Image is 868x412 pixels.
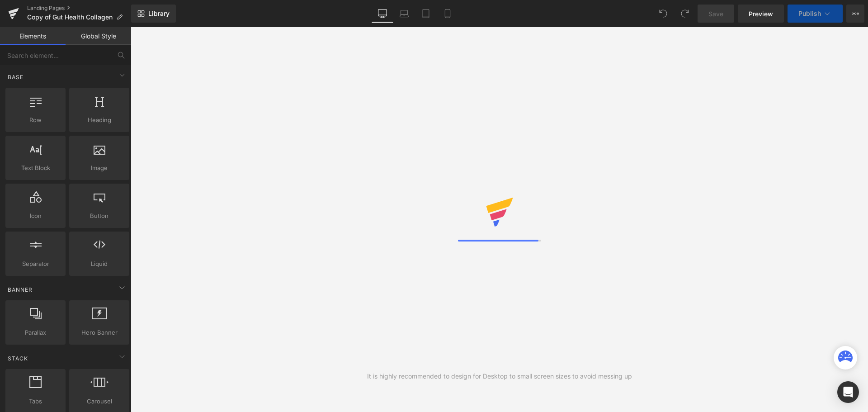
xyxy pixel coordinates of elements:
span: Banner [7,285,33,294]
span: Liquid [72,259,127,269]
button: Redo [676,5,694,23]
span: Heading [72,115,127,125]
span: Separator [8,259,63,269]
button: Undo [654,5,672,23]
a: Tablet [415,5,437,23]
a: Desktop [372,5,393,23]
span: Row [8,115,63,125]
span: Library [148,9,170,18]
div: Open Intercom Messenger [837,381,859,403]
span: Stack [7,354,29,363]
div: It is highly recommended to design for Desktop to small screen sizes to avoid messing up [367,371,632,381]
button: More [846,5,864,23]
span: Button [72,211,127,221]
span: Icon [8,211,63,221]
span: Save [708,9,723,19]
a: Mobile [437,5,458,23]
span: Parallax [8,328,63,337]
span: Tabs [8,397,63,406]
span: Base [7,73,24,81]
span: Carousel [72,397,127,406]
span: Copy of Gut Health Collagen [27,14,113,21]
span: Publish [798,10,821,17]
a: New Library [131,5,176,23]
button: Publish [788,5,843,23]
a: Landing Pages [27,5,131,12]
span: Hero Banner [72,328,127,337]
a: Global Style [66,27,131,45]
a: Preview [738,5,784,23]
span: Text Block [8,163,63,173]
span: Image [72,163,127,173]
span: Preview [749,9,773,19]
a: Laptop [393,5,415,23]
